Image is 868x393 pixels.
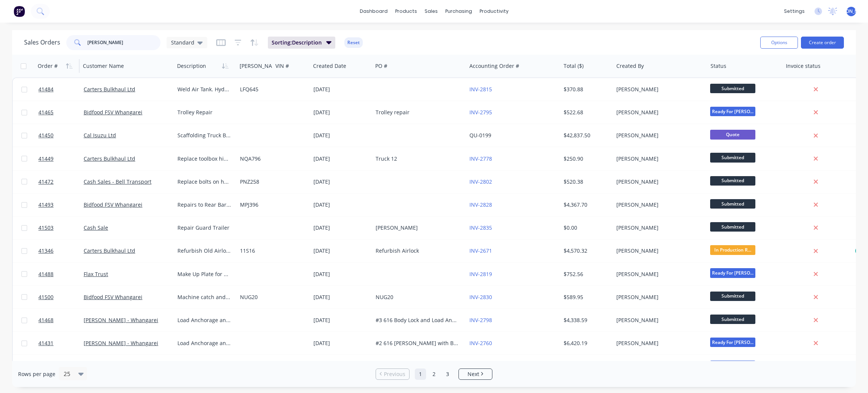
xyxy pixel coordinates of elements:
[564,247,608,255] div: $4,570.32
[376,316,459,324] div: #3 616 Body Lock and Load Anchorage - September
[313,178,370,186] div: [DATE]
[564,339,608,347] div: $6,420.19
[177,86,231,93] div: Weld Air Tank. Hydraulic lines wore tank to leak. Moved tank over Replaced coupling on hose with ...
[38,293,53,301] span: 41500
[469,178,492,185] a: INV-2802
[710,130,755,139] span: Quote
[469,155,492,162] a: INV-2778
[38,224,53,232] span: 41503
[391,6,421,17] div: products
[313,316,370,324] div: [DATE]
[275,62,289,70] div: VIN #
[177,339,231,347] div: Load Anchorage and Body lock on 616 [PERSON_NAME]
[313,224,370,232] div: [DATE]
[84,270,108,278] a: Flax Trust
[38,286,84,309] a: 41500
[376,224,459,232] div: [PERSON_NAME]
[84,247,135,254] a: Carters Bulkhaul Ltd
[177,224,231,232] div: Repair Guard Trailer
[710,245,755,255] span: In Production R...
[38,309,84,332] a: 41468
[177,109,231,116] div: Trolley Repair
[84,339,158,347] a: [PERSON_NAME] - Whangarei
[313,109,370,116] div: [DATE]
[38,270,53,278] span: 41488
[760,37,798,49] button: Options
[384,370,405,378] span: Previous
[313,270,370,278] div: [DATE]
[84,224,108,231] a: Cash Sale
[177,132,231,139] div: Scaffolding Truck Build
[376,293,459,301] div: NUG20
[616,316,700,324] div: [PERSON_NAME]
[38,355,84,378] a: 41430
[710,153,755,162] span: Submitted
[38,170,84,193] a: 41472
[84,155,135,162] a: Carters Bulkhaul Ltd
[459,370,492,378] a: Next page
[616,293,700,301] div: [PERSON_NAME]
[469,224,492,231] a: INV-2835
[421,6,442,17] div: sales
[710,338,755,347] span: Ready For [PERSON_NAME]
[710,292,755,301] span: Submitted
[476,6,512,17] div: productivity
[18,370,55,378] span: Rows per page
[616,178,700,186] div: [PERSON_NAME]
[780,6,808,17] div: settings
[564,178,608,186] div: $520.38
[313,132,370,139] div: [DATE]
[616,132,700,139] div: [PERSON_NAME]
[373,368,495,380] ul: Pagination
[428,368,440,380] a: Page 2
[469,201,492,208] a: INV-2828
[38,109,53,116] span: 41465
[786,62,821,70] div: Invoice status
[38,263,84,286] a: 41488
[84,178,151,185] a: Cash Sales - Bell Transport
[469,293,492,301] a: INV-2830
[38,62,58,70] div: Order #
[616,339,700,347] div: [PERSON_NAME]
[564,62,584,70] div: Total ($)
[616,109,700,116] div: [PERSON_NAME]
[14,6,25,17] img: Factory
[442,6,476,17] div: purchasing
[38,247,53,255] span: 41346
[469,316,492,324] a: INV-2798
[84,316,158,324] a: [PERSON_NAME] - Whangarei
[710,268,755,278] span: Ready For [PERSON_NAME]
[564,316,608,324] div: $4,338.59
[376,155,459,163] div: Truck 12
[38,147,84,170] a: 41449
[84,109,142,116] a: Bidfood FSV Whangarei
[469,270,492,278] a: INV-2819
[469,339,492,347] a: INV-2760
[272,39,322,46] span: Sorting: Description
[38,339,53,347] span: 41431
[38,178,53,186] span: 41472
[710,199,755,209] span: Submitted
[171,38,194,46] span: Standard
[240,247,268,255] div: 11S16
[616,224,700,232] div: [PERSON_NAME]
[801,37,844,49] button: Create order
[24,39,60,46] h1: Sales Orders
[564,86,608,93] div: $370.88
[177,201,231,209] div: Repairs to Rear Barn Doors
[38,239,84,262] a: 41346
[177,62,206,70] div: Description
[313,86,370,93] div: [DATE]
[87,35,161,50] input: Search...
[313,339,370,347] div: [DATE]
[240,86,268,93] div: LFQ645
[710,84,755,93] span: Submitted
[376,339,459,347] div: #2 616 [PERSON_NAME] with Body Lock and Load Anchorage
[38,316,53,324] span: 41468
[616,247,700,255] div: [PERSON_NAME]
[313,201,370,209] div: [DATE]
[38,124,84,147] a: 41450
[469,109,492,116] a: INV-2795
[376,109,459,116] div: Trolley repair
[240,178,268,186] div: PNZ258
